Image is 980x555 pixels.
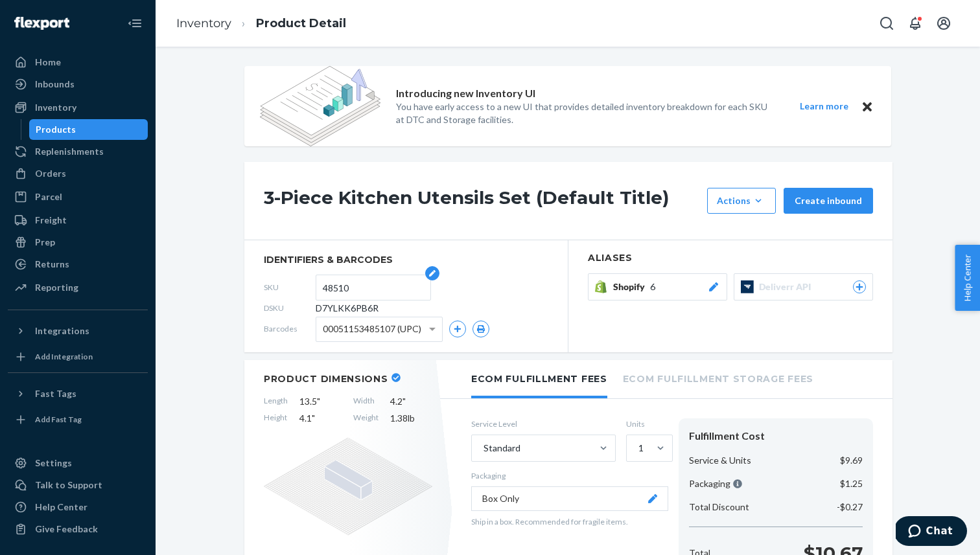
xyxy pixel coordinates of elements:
span: Deliverr API [759,280,816,293]
button: Learn more [791,98,856,115]
div: Talk to Support [35,479,102,492]
span: Barcodes [264,323,316,334]
p: Ship in a box. Recommended for fragile items. [471,516,668,527]
span: SKU [264,282,316,293]
span: DSKU [264,302,316,313]
button: Close [859,98,876,115]
p: -$0.27 [837,501,863,514]
p: $9.69 [840,454,863,467]
button: Shopify6 [588,273,727,300]
li: Ecom Fulfillment Fees [471,360,607,398]
p: Packaging [689,477,742,490]
a: Orders [8,163,148,184]
p: You have early access to a new UI that provides detailed inventory breakdown for each SKU at DTC ... [396,100,776,126]
div: Help Center [35,501,87,514]
button: Give Feedback [8,519,148,539]
p: Packaging [471,470,668,481]
span: 4.1 [299,412,342,425]
span: Length [264,395,288,408]
p: Service & Units [689,454,751,467]
h2: Aliases [588,253,873,263]
div: Prep [35,236,55,249]
span: D7YLKK6PB6R [316,302,379,315]
a: Inventory [176,16,231,30]
input: Standard [482,442,484,455]
a: Prep [8,232,148,253]
div: Freight [35,214,67,227]
span: " [317,396,320,407]
p: $1.25 [840,477,863,490]
img: new-reports-banner-icon.82668bd98b6a51aee86340f2a7b77ae3.png [260,66,380,146]
a: Reporting [8,277,148,298]
div: 1 [638,442,644,455]
a: Replenishments [8,141,148,162]
h2: Product Dimensions [264,373,388,385]
span: " [312,413,315,424]
span: " [402,396,406,407]
div: Fast Tags [35,387,76,400]
div: Orders [35,167,66,180]
span: 1.38 lb [390,412,432,425]
button: Actions [707,188,776,214]
div: Reporting [35,281,78,294]
a: Returns [8,254,148,275]
ol: breadcrumbs [166,5,356,43]
div: Returns [35,258,69,271]
p: Introducing new Inventory UI [396,86,535,101]
a: Inventory [8,97,148,118]
div: Replenishments [35,145,104,158]
span: identifiers & barcodes [264,253,548,266]
div: Add Fast Tag [35,414,82,425]
button: Box Only [471,486,668,511]
a: Freight [8,210,148,231]
span: Height [264,412,288,425]
input: 1 [637,442,638,455]
a: Home [8,52,148,73]
a: Help Center [8,497,148,517]
div: Actions [717,194,766,207]
a: Settings [8,453,148,473]
div: Parcel [35,190,62,203]
li: Ecom Fulfillment Storage Fees [623,360,813,396]
div: Home [35,56,61,69]
div: Standard [484,442,520,455]
button: Talk to Support [8,475,148,495]
span: Width [353,395,379,408]
div: Inbounds [35,78,75,91]
button: Open account menu [931,10,957,36]
button: Open notifications [902,10,928,36]
button: Open Search Box [874,10,900,36]
span: 4.2 [390,395,432,408]
button: Fast Tags [8,383,148,404]
a: Inbounds [8,74,148,95]
img: Flexport logo [14,17,69,30]
button: Help Center [955,245,980,311]
button: Close Navigation [122,10,148,36]
div: Give Feedback [35,523,98,536]
span: Shopify [613,280,650,293]
div: Products [36,123,76,136]
div: Add Integration [35,351,93,362]
span: Weight [353,412,379,425]
span: 6 [650,280,655,293]
label: Service Level [471,418,616,429]
button: Create inbound [784,188,873,214]
span: 13.5 [299,395,342,408]
a: Parcel [8,187,148,207]
a: Product Detail [256,16,346,30]
label: Units [626,418,668,429]
p: Total Discount [689,501,749,514]
a: Add Integration [8,346,148,367]
div: Fulfillment Cost [689,429,863,444]
iframe: Opens a widget where you can chat to one of our agents [896,516,967,549]
div: Inventory [35,101,76,114]
h1: 3-Piece Kitchen Utensils Set (Default Title) [264,188,701,214]
span: 00051153485107 (UPC) [323,318,421,340]
button: Integrations [8,321,148,341]
a: Add Fast Tag [8,409,148,430]
a: Products [29,119,148,140]
button: Deliverr API [734,273,873,300]
div: Integrations [35,324,89,337]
